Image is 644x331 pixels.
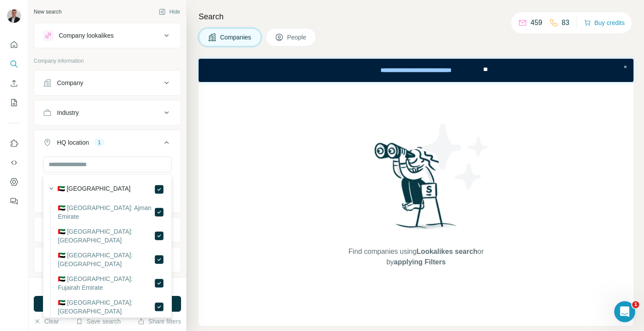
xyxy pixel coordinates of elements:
[34,296,181,312] button: Run search
[94,139,104,146] div: 1
[57,108,79,117] div: Industry
[58,203,154,221] label: 🇦🇪 [GEOGRAPHIC_DATA]: Ajman Emirate
[57,184,131,195] label: 🇦🇪 [GEOGRAPHIC_DATA]
[7,155,21,171] button: Use Surfe API
[7,75,21,91] button: Enrich CSV
[7,174,21,190] button: Dashboard
[58,298,154,316] label: 🇦🇪 [GEOGRAPHIC_DATA]: [GEOGRAPHIC_DATA]
[58,227,154,245] label: 🇦🇪 [GEOGRAPHIC_DATA]: [GEOGRAPHIC_DATA]
[153,5,186,18] button: Hide
[530,18,542,28] p: 459
[34,57,181,65] p: Company information
[394,258,445,266] span: applying Filters
[34,72,181,93] button: Company
[34,249,181,270] button: Employees (size)
[34,132,181,157] button: HQ location1
[58,274,154,292] label: 🇦🇪 [GEOGRAPHIC_DATA]: Fujairah Emirate
[562,18,569,28] p: 83
[199,11,633,23] h4: Search
[34,219,181,240] button: Annual revenue ($)
[199,59,633,82] iframe: Banner
[57,138,89,147] div: HQ location
[7,37,21,53] button: Quick start
[416,117,495,196] img: Surfe Illustration - Stars
[58,251,154,268] label: 🇦🇪 [GEOGRAPHIC_DATA]: [GEOGRAPHIC_DATA]
[632,301,639,308] span: 1
[138,317,181,326] button: Share filters
[34,8,61,16] div: New search
[416,248,477,255] span: Lookalikes search
[220,33,252,42] span: Companies
[7,56,21,72] button: Search
[7,9,21,23] img: Avatar
[34,317,59,326] button: Clear
[287,33,307,42] span: People
[584,17,625,29] button: Buy credits
[346,246,486,267] span: Find companies using or by
[7,193,21,209] button: Feedback
[34,25,181,46] button: Company lookalikes
[59,31,114,40] div: Company lookalikes
[76,317,121,326] button: Save search
[614,301,635,322] iframe: Intercom live chat
[7,95,21,110] button: My lists
[370,140,462,238] img: Surfe Illustration - Woman searching with binoculars
[34,102,181,123] button: Industry
[57,78,83,87] div: Company
[7,135,21,151] button: Use Surfe on LinkedIn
